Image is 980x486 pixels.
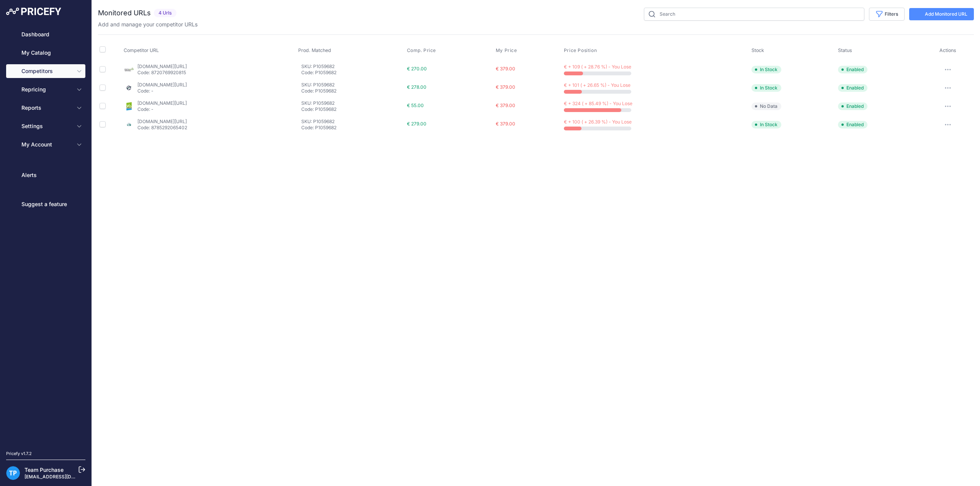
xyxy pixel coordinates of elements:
span: € 379.00 [496,121,515,127]
button: Settings [6,119,85,133]
span: € + 324 ( + 85.49 %) - You Lose [564,101,632,106]
button: Filters [869,8,905,21]
nav: Sidebar [6,28,85,441]
span: € 379.00 [496,66,515,72]
p: Code: P1059682 [301,70,403,76]
a: Suggest a feature [6,197,85,211]
a: Dashboard [6,28,85,41]
a: [DOMAIN_NAME][URL] [137,119,187,124]
p: Add and manage your competitor URLs [98,21,198,28]
span: € 270.00 [407,66,427,72]
button: Repricing [6,83,85,96]
span: Enabled [838,66,867,73]
span: Reports [21,104,72,112]
p: Code: P1059682 [301,88,403,94]
span: € 379.00 [496,84,515,90]
p: Code: P1059682 [301,125,403,131]
img: Pricefy Logo [6,8,61,15]
span: In Stock [751,66,781,73]
span: Enabled [838,84,867,92]
span: € + 100 ( + 26.39 %) - You Lose [564,119,632,125]
span: € 279.00 [407,121,426,127]
input: Search [644,8,864,21]
a: [DOMAIN_NAME][URL] [137,82,187,88]
a: My Catalog [6,46,85,60]
span: My Price [496,47,517,54]
a: [EMAIL_ADDRESS][DOMAIN_NAME] [24,474,105,479]
span: No Data [751,102,781,110]
button: Comp. Price [407,47,438,54]
button: My Account [6,138,85,151]
p: SKU: P1059682 [301,82,403,88]
span: 4 Urls [154,9,176,18]
span: € + 101 ( + 26.65 %) - You Lose [564,82,630,88]
p: Code: - [137,106,187,112]
p: Code: 8720769920815 [137,70,187,76]
p: SKU: P1059682 [301,100,403,106]
a: Add Monitored URL [909,8,974,20]
span: Status [838,47,852,53]
a: Alerts [6,168,85,182]
a: [DOMAIN_NAME][URL] [137,63,187,69]
button: Competitors [6,64,85,78]
span: Competitors [21,67,72,75]
span: Enabled [838,121,867,128]
span: Prod. Matched [298,47,331,53]
span: Repricing [21,86,72,93]
span: My Account [21,141,72,148]
span: Comp. Price [407,47,436,54]
p: SKU: P1059682 [301,119,403,125]
span: Settings [21,122,72,130]
span: Actions [939,47,956,53]
p: SKU: P1059682 [301,63,403,70]
span: € 379.00 [496,102,515,108]
h2: Monitored URLs [98,8,151,18]
span: Price Position [564,47,597,54]
span: € 278.00 [407,84,426,90]
button: My Price [496,47,519,54]
a: Team Purchase [24,466,64,473]
span: € + 109 ( + 28.76 %) - You Lose [564,64,631,70]
span: In Stock [751,121,781,128]
div: Pricefy v1.7.2 [6,450,32,457]
span: Enabled [838,102,867,110]
p: Code: P1059682 [301,106,403,112]
span: Competitor URL [124,47,159,53]
button: Price Position [564,47,598,54]
span: € 55.00 [407,102,424,108]
p: Code: 8785292065402 [137,125,187,131]
p: Code: - [137,88,187,94]
button: Reports [6,101,85,115]
a: [DOMAIN_NAME][URL] [137,100,187,106]
span: In Stock [751,84,781,92]
span: Stock [751,47,764,53]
